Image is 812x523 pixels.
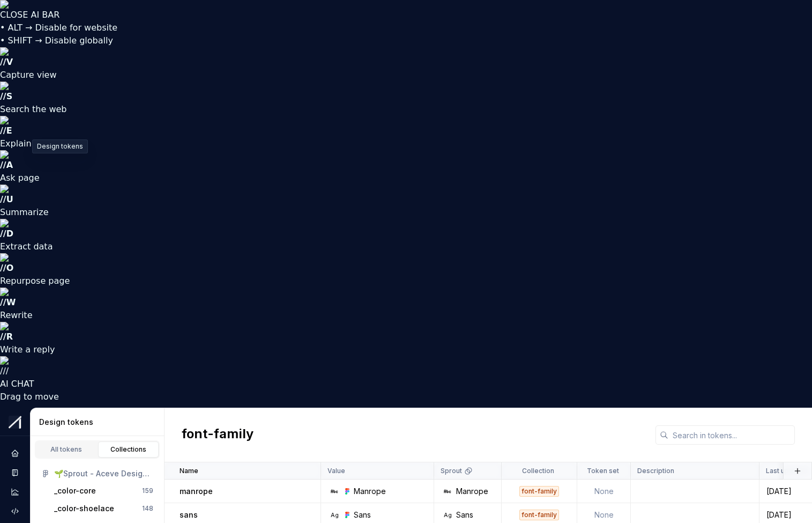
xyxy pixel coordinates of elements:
div: Ag [330,511,339,519]
div: All tokens [40,445,93,454]
input: Search in tokens... [668,425,795,445]
p: Value [327,467,345,475]
div: font-family [519,510,559,520]
p: Name [180,467,198,475]
p: Description [637,467,674,475]
p: Token set [587,467,619,475]
div: Ag [443,511,452,519]
p: manrope [180,486,213,497]
div: Sans [354,510,371,520]
div: _color-shoelace [54,503,114,514]
button: _color-core159 [50,482,158,499]
div: 148 [142,504,153,513]
div: _color-core [54,485,96,496]
button: _color-shoelace148 [50,500,158,517]
div: font-family [519,486,559,497]
div: Collections [102,445,155,454]
div: 🌱Sprout - Aceve Design system 2025 [54,468,153,479]
div: Sans [456,510,473,520]
div: Manrope [354,486,386,497]
p: Last updated [766,467,808,475]
img: b6c2a6ff-03c2-4811-897b-2ef07e5e0e51.png [9,416,21,429]
p: Collection [522,467,554,475]
p: Sprout [441,467,462,475]
td: None [577,480,631,503]
div: Manrope [456,486,488,497]
p: sans [180,510,198,520]
a: Analytics [6,483,24,500]
div: 159 [142,487,153,495]
div: Design tokens [39,417,160,428]
a: Documentation [6,464,24,481]
h2: font-family [182,425,254,445]
a: Home [6,445,24,462]
a: Code automation [6,503,24,520]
